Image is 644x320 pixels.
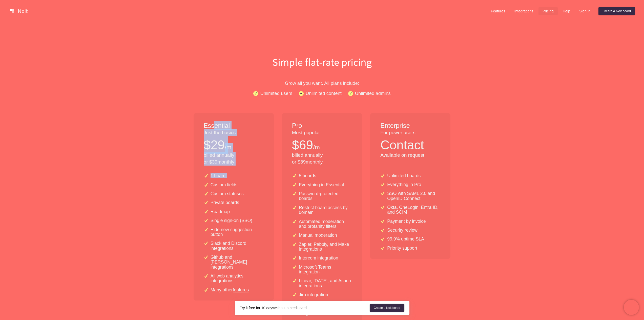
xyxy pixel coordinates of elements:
[211,209,230,214] p: Roadmap
[292,129,352,136] p: Most popular
[211,255,264,270] p: Github and [PERSON_NAME] integrations
[211,274,264,284] p: All web analytics integrations
[204,152,264,166] p: billed annually or $ 39 monthly
[299,191,352,201] p: Password-protected boards
[211,218,252,223] p: Single sign-on (SSO)
[510,7,537,15] a: Integrations
[292,136,313,154] p: $ 69
[299,256,338,261] p: Intercom integration
[598,7,635,15] a: Create a Nolt board
[299,278,352,288] p: Linear, [DATE], and Asana integrations
[240,306,274,310] strong: Try it free for 10 days
[160,55,484,69] h1: Simple flat-rate pricing
[292,152,352,166] p: billed annually or $ 89 monthly
[306,90,342,97] p: Unlimited content
[380,129,440,136] p: For power users
[299,173,316,178] p: 5 boards
[387,205,440,215] p: Okta, OneLogin, Entra ID, and SCIM
[160,79,484,87] p: Grow all you want. All plans include:
[387,182,421,187] p: Everything in Pro
[370,304,404,312] a: Create a Nolt board
[299,219,352,229] p: Automated moderation and profanity filters
[380,152,440,159] p: Available on request
[211,241,264,251] p: Slack and Discord integrations
[211,288,249,292] p: Many other
[292,121,352,130] h1: Pro
[299,265,352,275] p: Microsoft Teams integration
[299,292,328,297] p: Jira integration
[240,305,370,310] div: without a credit card
[387,173,421,178] p: Unlimited boards
[299,205,352,215] p: Restrict board access by domain
[387,237,424,242] p: 99.9% uptime SLA
[380,136,424,151] button: Contact
[355,90,391,97] p: Unlimited admins
[299,242,352,252] p: Zapier, Pabbly, and Make integrations
[559,7,574,15] a: Help
[387,191,440,201] p: SSO with SAML 2.0 and OpenID Connect
[487,7,509,15] a: Features
[211,200,239,205] p: Private boards
[204,129,264,136] p: Just the basics
[299,233,337,238] p: Manual moderation
[313,143,320,152] p: /m
[211,191,244,196] p: Custom statuses
[299,183,344,187] p: Everything in Essential
[225,143,232,152] p: /m
[575,7,594,15] a: Sign in
[211,183,238,187] p: Custom fields
[204,121,264,130] h1: Essential
[387,219,426,224] p: Payment by invoice
[380,121,440,130] h1: Enterprise
[211,173,226,178] p: 1 board
[387,228,417,233] p: Security review
[204,136,225,154] p: $ 29
[624,300,639,315] iframe: Chatra live chat
[538,7,558,15] a: Pricing
[233,288,249,292] a: features
[387,246,417,251] p: Priority support
[211,227,264,237] p: Hide new suggestion button
[260,90,292,97] p: Unlimited users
